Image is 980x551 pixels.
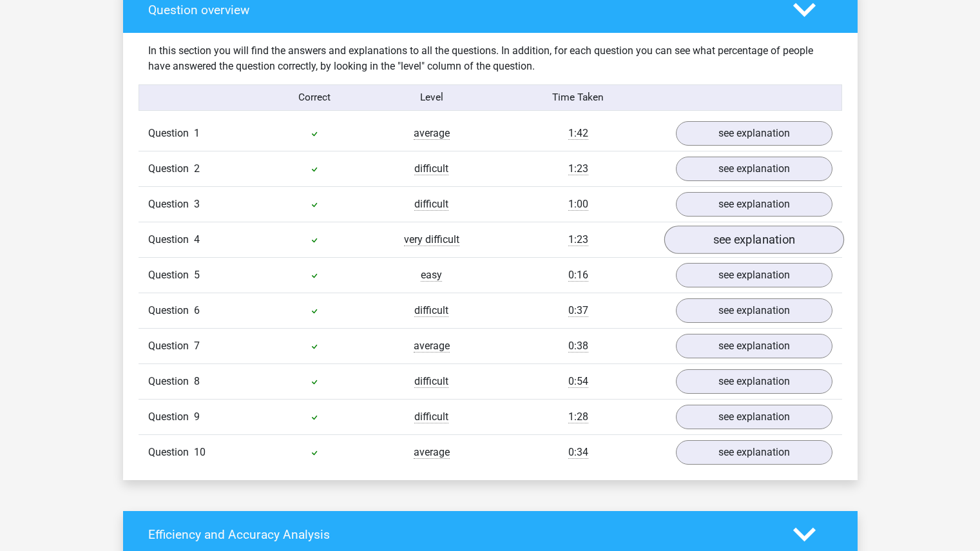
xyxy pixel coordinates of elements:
[148,126,194,141] span: Question
[414,446,450,459] span: average
[148,3,774,17] h4: Question overview
[676,263,832,287] a: see explanation
[676,334,832,358] a: see explanation
[414,340,450,353] span: average
[194,233,200,246] span: 4
[568,340,588,353] span: 0:38
[414,127,450,140] span: average
[414,411,448,423] span: difficult
[194,304,200,316] span: 6
[421,269,442,282] span: easy
[568,127,588,140] span: 1:42
[676,121,832,146] a: see explanation
[194,127,200,139] span: 1
[373,90,490,105] div: Level
[194,162,200,175] span: 2
[676,440,832,465] a: see explanation
[676,405,832,429] a: see explanation
[139,43,842,74] div: In this section you will find the answers and explanations to all the questions. In addition, for...
[414,198,448,211] span: difficult
[404,233,459,246] span: very difficult
[148,197,194,212] span: Question
[148,409,194,425] span: Question
[148,338,194,354] span: Question
[568,198,588,211] span: 1:00
[194,411,200,423] span: 9
[568,411,588,423] span: 1:28
[568,269,588,282] span: 0:16
[676,298,832,323] a: see explanation
[676,369,832,394] a: see explanation
[194,446,206,458] span: 10
[568,375,588,388] span: 0:54
[676,192,832,217] a: see explanation
[568,233,588,246] span: 1:23
[194,375,200,387] span: 8
[148,303,194,318] span: Question
[148,527,774,542] h4: Efficiency and Accuracy Analysis
[194,269,200,281] span: 5
[568,162,588,175] span: 1:23
[148,161,194,177] span: Question
[148,374,194,389] span: Question
[194,340,200,352] span: 7
[490,90,666,105] div: Time Taken
[414,304,448,317] span: difficult
[148,232,194,247] span: Question
[256,90,373,105] div: Correct
[414,375,448,388] span: difficult
[568,446,588,459] span: 0:34
[414,162,448,175] span: difficult
[148,445,194,460] span: Question
[568,304,588,317] span: 0:37
[664,226,843,255] a: see explanation
[194,198,200,210] span: 3
[676,157,832,181] a: see explanation
[148,267,194,283] span: Question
